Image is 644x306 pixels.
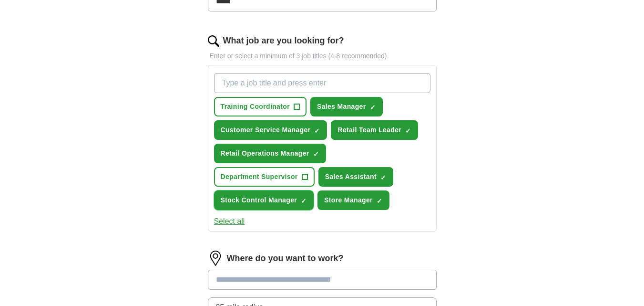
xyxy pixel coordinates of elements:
button: Sales Manager✓ [310,97,383,116]
span: Customer Service Manager [221,125,311,135]
input: Type a job title and press enter [214,73,430,93]
button: Customer Service Manager✓ [214,120,327,140]
button: Sales Assistant✓ [318,167,393,187]
button: Retail Operations Manager✓ [214,144,326,163]
span: ✓ [301,197,307,205]
button: Stock Control Manager✓ [214,190,314,210]
span: ✓ [313,150,319,158]
p: Enter or select a minimum of 3 job titles (4-8 recommended) [208,51,437,61]
button: Training Coordinator [214,97,307,116]
span: Stock Control Manager [221,195,297,205]
label: What job are you looking for? [223,34,344,47]
span: Department Supervisor [221,172,298,182]
img: search.png [208,35,219,47]
span: ✓ [380,174,386,181]
img: location.png [208,251,223,266]
span: ✓ [370,104,376,111]
button: Retail Team Leader✓ [331,120,418,140]
span: Store Manager [324,195,373,205]
span: Retail Team Leader [337,125,401,135]
button: Department Supervisor [214,167,315,187]
span: ✓ [314,127,320,135]
label: Where do you want to work? [227,252,344,265]
span: Sales Manager [317,102,366,112]
span: ✓ [377,197,382,205]
span: ✓ [405,127,411,135]
span: Retail Operations Manager [221,148,309,158]
span: Training Coordinator [221,102,290,112]
button: Store Manager✓ [317,190,389,210]
button: Select all [214,216,245,227]
span: Sales Assistant [325,172,377,182]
